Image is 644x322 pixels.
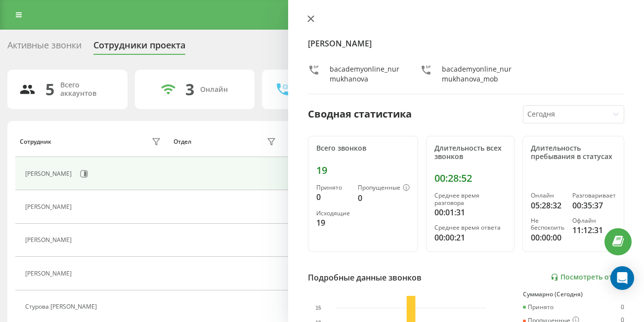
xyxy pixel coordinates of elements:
div: 5 [45,80,54,99]
div: Среднее время разговора [434,192,506,206]
div: Онлайн [200,85,228,94]
div: Подробные данные звонков [308,272,422,283]
div: 00:00:21 [434,232,506,243]
div: [PERSON_NAME] [25,170,74,177]
div: Cтурова [PERSON_NAME] [25,303,99,310]
div: [PERSON_NAME] [25,237,74,243]
div: 00:35:37 [572,200,616,211]
div: [PERSON_NAME] [25,203,74,210]
div: Сводная статистика [308,107,412,121]
div: Сотрудник [20,138,51,145]
div: 0 [621,304,624,311]
div: Активные звонки [7,40,82,55]
div: [PERSON_NAME] [25,270,74,277]
div: Среднее время ответа [434,224,506,231]
div: Исходящие [316,210,350,217]
a: Посмотреть отчет [551,273,624,282]
div: 0 [358,192,410,204]
div: Пропущенные [358,184,410,192]
div: Отдел [173,138,191,145]
div: bacademyonline_nurmukhanova [330,64,400,84]
div: Длительность пребывания в статусах [531,144,616,161]
div: Open Intercom Messenger [610,266,634,290]
div: 3 [185,80,194,99]
div: 19 [316,217,350,229]
div: Онлайн [531,192,564,199]
div: Длительность всех звонков [434,144,506,161]
div: Офлайн [572,217,616,224]
div: Всего аккаунтов [60,81,116,98]
div: Сотрудники проекта [93,40,185,55]
h4: [PERSON_NAME] [308,38,624,49]
div: Не беспокоить [531,217,564,232]
text: 15 [315,305,321,310]
div: 0 [316,191,350,203]
div: Разговаривает [572,192,616,199]
div: 00:01:31 [434,206,506,218]
div: 00:28:52 [434,172,506,184]
div: Принято [523,304,554,311]
div: Принято [316,184,350,191]
div: 19 [316,164,410,176]
div: Суммарно (Сегодня) [523,291,624,298]
div: Всего звонков [316,144,410,153]
div: 05:28:32 [531,200,564,211]
div: bacademyonline_nurmukhanova_mob [442,64,513,84]
div: 00:00:00 [531,232,564,243]
div: 11:12:31 [572,224,616,236]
